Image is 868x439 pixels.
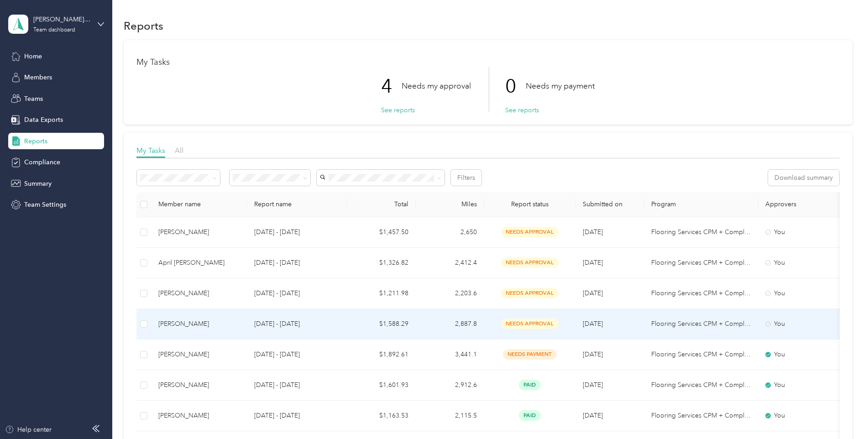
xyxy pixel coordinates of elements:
div: Total [355,200,408,208]
span: Members [24,73,52,82]
span: Data Exports [24,115,63,125]
th: Program [644,192,758,217]
span: [DATE] [583,412,603,419]
td: Flooring Services CPM + Compliance [644,370,758,401]
span: needs approval [501,257,559,268]
div: You [765,411,842,421]
h1: Reports [124,21,163,31]
td: 2,115.5 [416,401,484,431]
th: Approvers [758,192,849,217]
div: You [765,380,842,390]
td: Flooring Services CPM + Compliance [644,248,758,278]
span: Report status [492,200,568,208]
td: 2,412.4 [416,248,484,278]
p: [DATE] - [DATE] [254,288,340,298]
div: You [765,258,842,268]
span: [DATE] [583,320,603,328]
td: $1,588.29 [347,309,416,340]
div: [PERSON_NAME] [158,227,240,237]
button: See reports [505,105,539,115]
th: Submitted on [575,192,644,217]
span: All [175,146,183,155]
th: Report name [247,192,347,217]
h1: My Tasks [136,57,840,67]
iframe: Everlance-gr Chat Button Frame [817,388,868,439]
p: [DATE] - [DATE] [254,380,340,390]
div: You [765,319,842,329]
p: [DATE] - [DATE] [254,258,340,268]
p: Flooring Services CPM + Compliance [651,258,751,268]
td: Flooring Services CPM + Compliance [644,401,758,431]
div: [PERSON_NAME][US_STATE] [33,15,90,24]
div: April [PERSON_NAME] [158,258,240,268]
div: [PERSON_NAME] [158,288,240,298]
td: Flooring Services CPM + Compliance [644,309,758,340]
td: $1,211.98 [347,278,416,309]
td: 2,203.6 [416,278,484,309]
p: Flooring Services CPM + Compliance [651,227,751,237]
span: [DATE] [583,259,603,267]
div: [PERSON_NAME] [158,380,240,390]
span: [DATE] [583,381,603,389]
p: Needs my approval [402,80,471,92]
button: See reports [381,105,415,115]
p: Needs my payment [526,80,595,92]
td: $1,163.53 [347,401,416,431]
p: 4 [381,67,402,105]
button: Help center [5,425,52,434]
span: needs approval [501,319,559,329]
span: Reports [24,136,47,146]
td: 3,441.1 [416,340,484,370]
span: paid [519,410,541,421]
button: Filters [451,170,481,186]
span: Home [24,52,42,61]
p: [DATE] - [DATE] [254,319,340,329]
p: Flooring Services CPM + Compliance [651,380,751,390]
span: My Tasks [136,146,165,155]
p: Flooring Services CPM + Compliance [651,288,751,298]
p: [DATE] - [DATE] [254,411,340,421]
p: [DATE] - [DATE] [254,227,340,237]
td: 2,650 [416,217,484,248]
td: 2,887.8 [416,309,484,340]
div: You [765,350,842,360]
div: [PERSON_NAME] [158,319,240,329]
span: needs approval [501,288,559,298]
td: $1,326.82 [347,248,416,278]
td: 2,912.6 [416,370,484,401]
span: [DATE] [583,289,603,297]
span: needs approval [501,227,559,237]
div: You [765,227,842,237]
div: Member name [158,200,240,208]
span: Summary [24,179,52,188]
button: Download summary [768,170,839,186]
span: [DATE] [583,228,603,236]
td: Flooring Services CPM + Compliance [644,217,758,248]
td: Flooring Services CPM + Compliance [644,340,758,370]
p: 0 [505,67,526,105]
p: Flooring Services CPM + Compliance [651,350,751,360]
div: Team dashboard [33,27,75,33]
div: Miles [423,200,477,208]
th: Member name [151,192,247,217]
span: [DATE] [583,350,603,358]
td: $1,601.93 [347,370,416,401]
p: Flooring Services CPM + Compliance [651,411,751,421]
p: Flooring Services CPM + Compliance [651,319,751,329]
td: $1,457.50 [347,217,416,248]
td: Flooring Services CPM + Compliance [644,278,758,309]
p: [DATE] - [DATE] [254,350,340,360]
td: $1,892.61 [347,340,416,370]
span: paid [519,380,541,390]
div: [PERSON_NAME] [158,350,240,360]
span: Team Settings [24,200,66,209]
div: You [765,288,842,298]
div: [PERSON_NAME] [158,411,240,421]
span: needs payment [503,349,557,360]
span: Teams [24,94,43,104]
span: Compliance [24,157,60,167]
